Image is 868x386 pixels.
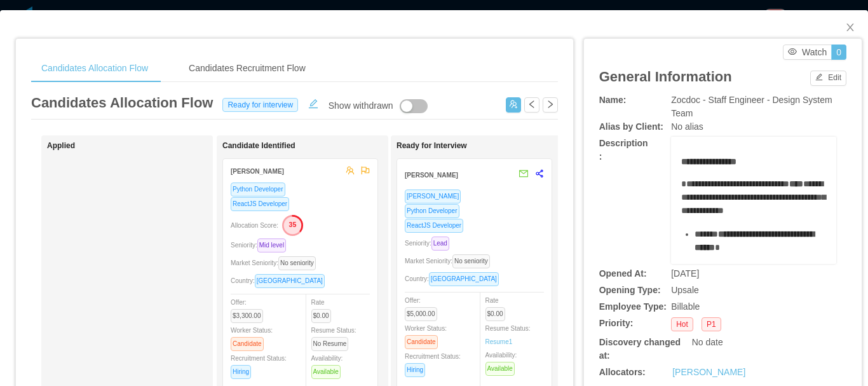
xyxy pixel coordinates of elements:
[599,285,661,295] b: Opening Type:
[231,355,287,375] span: Recruitment Status:
[671,301,700,312] span: Billable
[671,268,699,279] span: [DATE]
[405,204,459,218] span: Python Developer
[179,54,316,83] div: Candidates Recruitment Flow
[231,277,330,284] span: Country:
[506,97,521,113] button: icon: usergroup-add
[452,254,490,268] span: No seniority
[405,325,447,345] span: Worker Status:
[231,299,268,319] span: Offer:
[671,121,703,132] span: No alias
[524,97,539,113] button: icon: left
[311,365,341,379] span: Available
[405,258,495,265] span: Market Seniority:
[222,98,298,112] span: Ready for interview
[303,96,323,109] button: icon: edit
[397,141,574,151] h1: Ready for Interview
[599,121,663,132] b: Alias by Client:
[278,256,316,270] span: No seniority
[599,268,647,279] b: Opened At:
[672,366,745,379] a: [PERSON_NAME]
[361,166,370,175] span: flag
[599,138,648,162] b: Description:
[535,169,544,178] span: share-alt
[231,168,284,175] strong: [PERSON_NAME]
[231,337,264,351] span: Candidate
[278,214,304,235] button: 35
[31,54,158,83] div: Candidates Allocation Flow
[599,367,646,377] b: Allocators:
[255,274,325,288] span: [GEOGRAPHIC_DATA]
[405,190,461,203] span: [PERSON_NAME]
[405,307,437,321] span: $5,000.00
[429,272,499,286] span: [GEOGRAPHIC_DATA]
[831,45,846,60] button: 0
[485,337,513,347] a: Resume1
[512,164,529,184] button: mail
[231,197,289,211] span: ReactJS Developer
[405,172,458,179] strong: [PERSON_NAME]
[431,237,449,251] span: Lead
[485,362,515,376] span: Available
[329,99,393,113] div: Show withdrawn
[599,301,667,312] b: Employee Type:
[543,97,558,113] button: icon: right
[405,219,463,233] span: ReactJS Developer
[599,337,681,361] b: Discovery changed at:
[485,297,510,317] span: Rate
[405,335,438,349] span: Candidate
[599,66,732,87] article: General Information
[599,95,627,105] b: Name:
[702,317,721,331] span: P1
[257,238,286,252] span: Mid level
[405,297,442,317] span: Offer:
[485,352,520,372] span: Availability:
[222,141,400,151] h1: Candidate Identified
[405,240,454,247] span: Seniority:
[311,337,349,351] span: No Resume
[47,141,225,151] h1: Applied
[671,137,836,264] div: rdw-wrapper
[832,10,868,46] button: Close
[671,317,693,331] span: Hot
[810,71,846,86] button: icon: editEdit
[692,337,723,347] span: No date
[289,221,297,228] text: 35
[485,325,531,345] span: Resume Status:
[231,327,273,347] span: Worker Status:
[405,275,504,282] span: Country:
[783,45,832,60] button: icon: eyeWatch
[311,299,336,319] span: Rate
[485,307,505,321] span: $0.00
[231,365,251,379] span: Hiring
[671,95,832,118] span: Zocdoc - Staff Engineer - Design System Team
[346,166,355,175] span: team
[311,309,331,323] span: $0.00
[231,259,321,266] span: Market Seniority:
[231,309,263,323] span: $3,300.00
[599,318,634,328] b: Priority:
[231,222,278,229] span: Allocation Score:
[311,355,346,375] span: Availability:
[681,155,827,282] div: rdw-editor
[845,22,855,32] i: icon: close
[231,242,291,249] span: Seniority:
[311,327,356,347] span: Resume Status:
[31,92,213,113] article: Candidates Allocation Flow
[231,183,285,196] span: Python Developer
[405,363,425,377] span: Hiring
[405,353,461,373] span: Recruitment Status:
[671,285,699,295] span: Upsale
